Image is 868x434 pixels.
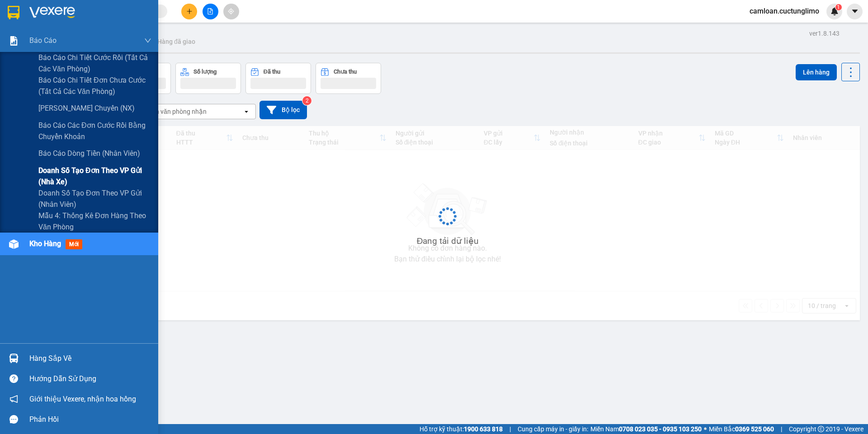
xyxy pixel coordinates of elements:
[193,69,217,75] div: Số lượng
[316,63,381,94] button: Chưa thu
[175,63,241,94] button: Số lượng
[818,426,824,432] span: copyright
[38,165,151,187] span: Doanh số tạo đơn theo VP gửi (nhà xe)
[245,63,311,94] button: Đã thu
[38,103,135,114] span: [PERSON_NAME] chuyến (NX)
[203,4,218,19] button: file-add
[9,415,18,424] span: message
[420,424,503,434] span: Hỗ trợ kỹ thuật:
[830,7,839,15] img: icon-new-feature
[243,108,250,115] svg: open
[847,4,863,19] button: caret-down
[835,4,842,10] sup: 1
[9,374,18,383] span: question-circle
[29,372,151,386] div: Hướng dẫn sử dụng
[29,35,57,46] span: Báo cáo
[259,101,307,119] button: Bộ lọc
[144,107,207,116] div: Chọn văn phòng nhận
[29,239,61,248] span: Kho hàng
[509,424,511,434] span: |
[9,239,19,249] img: warehouse-icon
[29,413,151,426] div: Phản hồi
[264,69,280,75] div: Đã thu
[735,425,774,433] strong: 0369 525 060
[302,96,311,105] sup: 2
[181,4,197,19] button: plus
[704,427,707,431] span: ⚪️
[417,234,479,248] div: Đang tải dữ liệu
[38,120,151,142] span: Báo cáo các đơn cước rồi bằng chuyển khoản
[9,36,19,46] img: solution-icon
[9,395,18,403] span: notification
[150,31,203,52] button: Hàng đã giao
[464,425,503,433] strong: 1900 633 818
[9,354,19,363] img: warehouse-icon
[38,210,151,233] span: Mẫu 4: Thống kê đơn hàng theo văn phòng
[619,425,702,433] strong: 0708 023 035 - 0935 103 250
[38,187,151,210] span: Doanh số tạo đơn theo VP gửi (nhân viên)
[334,69,357,75] div: Chưa thu
[809,28,840,38] div: ver 1.8.143
[38,75,151,97] span: Báo cáo chi tiết đơn chưa cước (Tất cả các văn phòng)
[518,424,588,434] span: Cung cấp máy in - giấy in:
[742,5,826,17] span: camloan.cuctunglimo
[796,64,837,80] button: Lên hàng
[207,8,213,14] span: file-add
[851,7,859,15] span: caret-down
[781,424,782,434] span: |
[8,6,19,19] img: logo-vxr
[38,148,140,159] span: Báo cáo dòng tiền (nhân viên)
[38,52,151,75] span: Báo cáo chi tiết cước rồi (tất cả các văn phòng)
[186,8,193,14] span: plus
[66,239,82,249] span: mới
[223,4,239,19] button: aim
[590,424,702,434] span: Miền Nam
[837,4,840,10] span: 1
[29,352,151,365] div: Hàng sắp về
[29,393,136,405] span: Giới thiệu Vexere, nhận hoa hồng
[144,37,151,44] span: down
[228,8,234,14] span: aim
[709,424,774,434] span: Miền Bắc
